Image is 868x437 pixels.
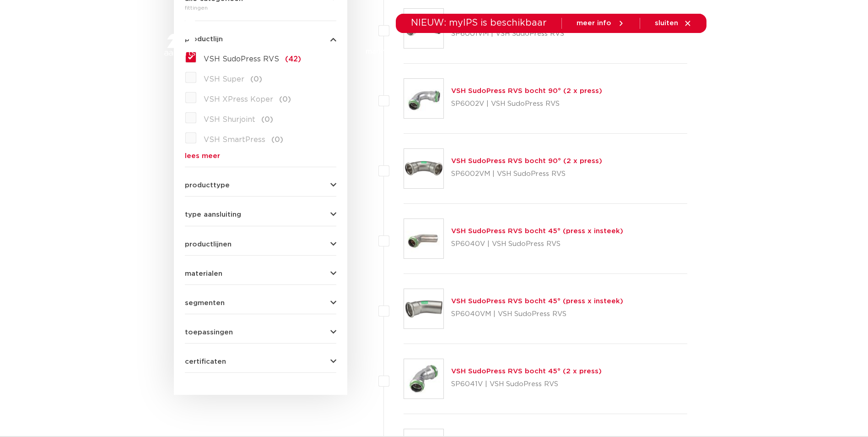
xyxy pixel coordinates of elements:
[250,76,262,83] span: (0)
[204,96,273,103] span: VSH XPress Koper
[451,377,602,392] p: SP6041V | VSH SudoPress RVS
[185,358,336,365] button: certificaten
[310,34,616,69] nav: Menu
[185,300,336,306] button: segmenten
[451,228,623,235] a: VSH SudoPress RVS bocht 45° (press x insteek)
[204,76,244,83] span: VSH Super
[271,136,283,143] span: (0)
[366,34,395,69] a: markten
[185,211,336,218] button: type aansluiting
[404,149,443,188] img: Thumbnail for VSH SudoPress RVS bocht 90° (2 x press)
[451,237,623,251] p: SP6040V | VSH SudoPress RVS
[451,158,602,164] a: VSH SudoPress RVS bocht 90° (2 x press)
[185,241,232,248] span: productlijnen
[413,34,461,69] a: toepassingen
[185,300,225,306] span: segmenten
[185,270,222,277] span: materialen
[404,289,443,328] img: Thumbnail for VSH SudoPress RVS bocht 45° (press x insteek)
[451,298,623,305] a: VSH SudoPress RVS bocht 45° (press x insteek)
[185,329,336,336] button: toepassingen
[185,358,226,365] span: certificaten
[185,182,336,189] button: producttype
[655,19,692,27] a: sluiten
[451,368,602,375] a: VSH SudoPress RVS bocht 45° (2 x press)
[451,167,602,181] p: SP6002VM | VSH SudoPress RVS
[584,34,616,69] a: over ons
[577,20,611,27] span: meer info
[404,219,443,258] img: Thumbnail for VSH SudoPress RVS bocht 45° (press x insteek)
[655,20,678,27] span: sluiten
[577,19,625,27] a: meer info
[451,97,602,111] p: SP6002V | VSH SudoPress RVS
[480,34,518,69] a: downloads
[204,136,265,143] span: VSH SmartPress
[185,329,233,336] span: toepassingen
[537,34,566,69] a: services
[185,211,241,218] span: type aansluiting
[451,307,623,322] p: SP6040VM | VSH SudoPress RVS
[404,79,443,118] img: Thumbnail for VSH SudoPress RVS bocht 90° (2 x press)
[310,34,347,69] a: producten
[185,241,336,248] button: productlijnen
[261,116,273,123] span: (0)
[411,18,547,27] span: NIEUW: myIPS is beschikbaar
[185,270,336,277] button: materialen
[279,96,291,103] span: (0)
[404,359,443,399] img: Thumbnail for VSH SudoPress RVS bocht 45° (2 x press)
[204,116,255,123] span: VSH Shurjoint
[185,182,230,189] span: producttype
[451,87,602,94] a: VSH SudoPress RVS bocht 90° (2 x press)
[185,153,336,159] a: lees meer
